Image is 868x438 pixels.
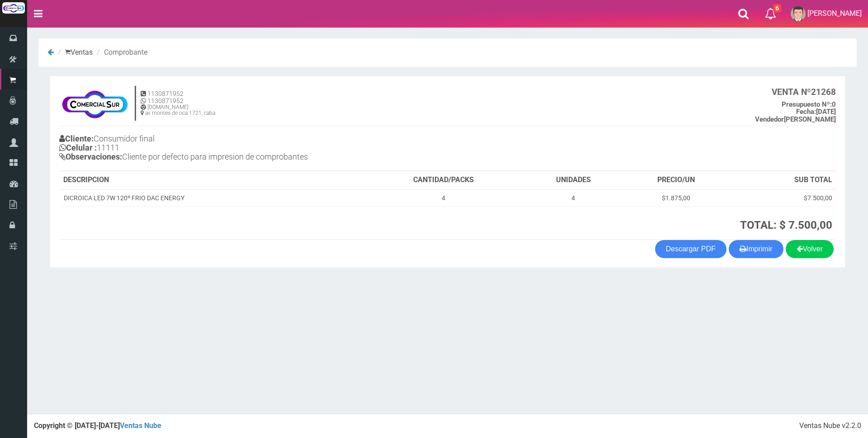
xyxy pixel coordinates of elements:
td: 4 [524,189,623,207]
b: [PERSON_NAME] [755,115,836,123]
strong: Vendedor [755,115,784,123]
th: UNIDADES [524,171,623,189]
b: [DATE] [796,108,836,116]
b: Cliente: [59,134,94,143]
li: Comprobante [94,47,147,58]
b: Celular : [59,143,97,152]
li: Ventas [56,47,93,58]
img: f695dc5f3a855ddc19300c990e0c55a2.jpg [59,85,130,122]
b: Observaciones: [59,152,122,161]
h5: 1130871952 1130871952 [141,90,215,104]
span: [PERSON_NAME] [807,9,862,18]
th: PRECIO/UN [623,171,729,189]
button: Imprimir [729,240,783,258]
b: 0 [782,100,836,108]
img: Logo grande [2,2,25,14]
strong: TOTAL: $ 7.500,00 [740,219,832,231]
strong: Copyright © [DATE]-[DATE] [34,421,161,430]
td: DICROICA LED 7W 120º FRIO DAC ENERGY [60,189,363,207]
td: $1.875,00 [623,189,729,207]
td: $7.500,00 [729,189,836,207]
strong: VENTA Nº [772,87,811,97]
th: DESCRIPCION [60,171,363,189]
h6: [DOMAIN_NAME] av montes de oca 1721, caba [141,104,215,116]
strong: Presupuesto Nº: [782,100,832,108]
a: Volver [786,240,834,258]
h4: Consumidor final 11111 Cliente por defecto para impresion de comprobantes [59,132,448,165]
th: CANTIDAD/PACKS [363,171,524,189]
a: Ventas Nube [120,421,161,430]
b: 21268 [772,87,836,97]
strong: Fecha: [796,108,816,116]
a: Descargar PDF [655,240,726,258]
div: Ventas Nube v2.2.0 [799,421,861,431]
th: SUB TOTAL [729,171,836,189]
td: 4 [363,189,524,207]
img: User Image [791,6,806,21]
span: 6 [773,4,781,13]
